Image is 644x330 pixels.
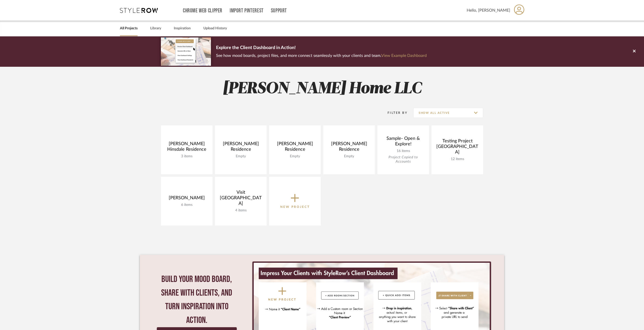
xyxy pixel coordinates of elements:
a: Upload History [203,25,227,32]
div: Project Copied to Accounts [381,155,425,164]
div: [PERSON_NAME] Residence [327,141,371,154]
img: d5d033c5-7b12-40c2-a960-1ecee1989c38.png [161,37,211,65]
a: Support [271,9,287,13]
div: 12 items [436,157,479,161]
a: View Example Dashboard [381,54,427,58]
div: Filter By [381,110,407,115]
a: Import Pinterest [230,9,264,13]
div: [PERSON_NAME] [165,195,208,203]
div: 3 items [165,154,208,159]
div: Sample- Open & Explore! [381,136,425,149]
p: Explore the Client Dashboard in Action! [216,44,427,52]
div: Empty [273,154,317,159]
div: Build your mood board, share with clients, and turn inspiration into action. [157,273,237,327]
div: Testing Project [GEOGRAPHIC_DATA] [436,138,479,157]
div: 16 items [381,149,425,153]
div: 4 items [219,208,263,213]
button: New Project [269,177,321,226]
a: Chrome Web Clipper [183,9,222,13]
div: 6 items [165,203,208,207]
div: [PERSON_NAME] Hinsdale Residence [165,141,208,154]
div: [PERSON_NAME] Residence [219,141,263,154]
a: Library [150,25,161,32]
div: Empty [219,154,263,159]
div: Empty [327,154,371,159]
p: See how mood boards, project files, and more connect seamlessly with your clients and team. [216,52,427,59]
h2: [PERSON_NAME] Home LLC [140,79,504,98]
a: All Projects [120,25,138,32]
p: New Project [280,204,310,209]
span: Hello, [PERSON_NAME] [467,7,510,13]
div: [PERSON_NAME] Residence [273,141,317,154]
div: Visit [GEOGRAPHIC_DATA] [219,190,263,208]
a: Inspiration [174,25,191,32]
